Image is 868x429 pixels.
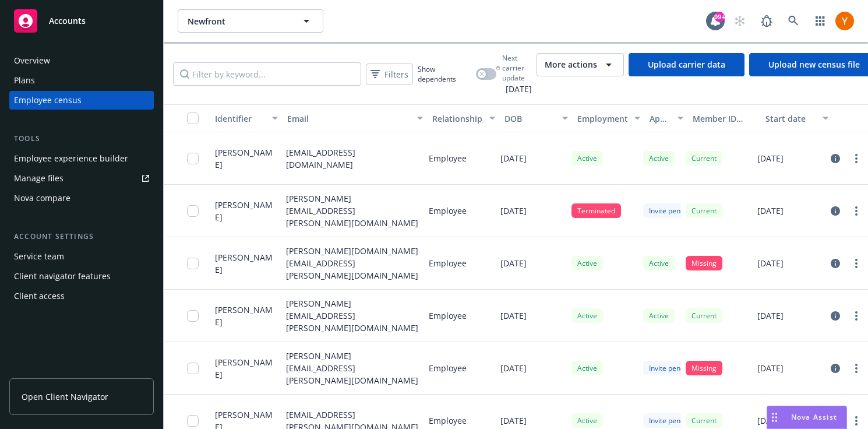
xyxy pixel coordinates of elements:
span: [PERSON_NAME] [215,304,277,328]
span: [PERSON_NAME] [215,251,277,276]
input: Toggle Row Selected [187,415,199,427]
div: Employment [577,112,627,125]
div: Current [686,151,722,166]
img: photo [835,12,854,30]
button: DOB [500,104,572,132]
div: Member ID status [693,112,756,125]
p: [DATE] [500,205,527,217]
p: Employee [429,152,467,164]
div: Active [571,361,603,375]
div: Employee census [14,91,82,110]
p: [DATE] [757,257,784,269]
p: [DATE] [757,310,784,322]
div: Missing [686,361,722,375]
input: Toggle Row Selected [187,205,199,217]
a: Plans [9,71,154,90]
button: App status [645,104,689,132]
button: Relationship [428,104,500,132]
p: [DATE] [500,152,527,164]
div: Manage files [14,169,63,188]
p: [EMAIL_ADDRESS][DOMAIN_NAME] [286,146,419,171]
a: Service team [9,247,154,266]
div: Current [686,413,722,428]
a: more [849,309,863,323]
a: Client access [9,287,154,305]
a: Manage files [9,169,154,188]
button: Filters [366,64,413,85]
a: Overview [9,51,154,70]
button: Member ID status [688,104,760,132]
input: Toggle Row Selected [187,258,199,269]
span: Next carrier update [502,53,532,83]
div: Missing [686,256,722,270]
input: Select all [187,112,199,124]
div: Invite pending [643,203,700,218]
div: Current [686,308,722,323]
p: [DATE] [500,362,527,374]
div: Account settings [9,231,154,242]
div: Active [571,308,603,323]
a: more [849,204,863,218]
span: Open Client Navigator [22,391,108,403]
div: 99+ [714,12,725,22]
div: Drag to move [767,406,782,428]
a: Employee experience builder [9,149,154,168]
div: Terminated [571,203,621,218]
div: Tools [9,133,154,145]
a: Accounts [9,5,154,37]
a: more [849,152,863,166]
div: Active [643,308,675,323]
a: more [849,361,863,375]
a: circleInformation [828,361,842,375]
span: Filters [368,66,411,83]
a: Switch app [809,9,832,33]
button: Newfront [178,9,323,33]
div: Active [571,413,603,428]
a: circleInformation [828,204,842,218]
div: Invite pending [643,361,700,375]
input: Toggle Row Selected [187,363,199,374]
span: [PERSON_NAME] [215,356,277,381]
p: [PERSON_NAME][EMAIL_ADDRESS][PERSON_NAME][DOMAIN_NAME] [286,192,419,229]
a: Client navigator features [9,267,154,286]
div: Nova compare [14,189,70,208]
a: Search [782,9,805,33]
div: Identifier [215,112,265,125]
p: [DATE] [500,414,527,427]
p: [DATE] [500,310,527,322]
div: Start date [765,112,816,125]
span: [PERSON_NAME] [215,146,277,171]
p: Employee [429,414,467,427]
div: Active [643,151,675,166]
a: more [849,414,863,428]
div: Invite pending [643,413,700,428]
a: circleInformation [828,152,842,166]
p: [DATE] [757,414,784,427]
div: Relationship [432,112,482,125]
div: Active [571,151,603,166]
p: [DATE] [500,257,527,269]
span: Newfront [188,15,288,27]
button: Employment [573,104,645,132]
a: Upload carrier data [629,53,744,76]
span: [DATE] [496,83,532,95]
p: [PERSON_NAME][EMAIL_ADDRESS][PERSON_NAME][DOMAIN_NAME] [286,297,419,334]
span: More actions [545,59,597,71]
button: Email [283,104,428,132]
div: Client navigator features [14,267,111,286]
div: Active [571,256,603,270]
span: Nova Assist [791,412,837,422]
p: [DATE] [757,205,784,217]
p: [PERSON_NAME][DOMAIN_NAME][EMAIL_ADDRESS][PERSON_NAME][DOMAIN_NAME] [286,245,419,282]
div: App status [650,112,671,125]
a: Nova compare [9,189,154,208]
a: Report a Bug [755,9,778,33]
button: Start date [761,104,833,132]
div: Active [643,256,675,270]
span: Show dependents [418,64,471,84]
input: Toggle Row Selected [187,310,199,322]
div: Employee experience builder [14,149,128,168]
span: [PERSON_NAME] [215,199,277,223]
input: Toggle Row Selected [187,153,199,164]
button: Nova Assist [767,406,847,429]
